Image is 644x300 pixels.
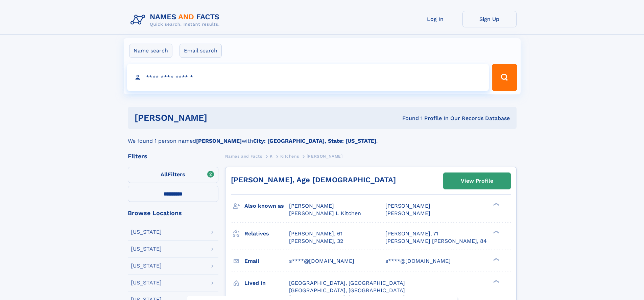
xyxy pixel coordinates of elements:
[305,115,510,122] div: Found 1 Profile In Our Records Database
[270,154,273,159] span: K
[280,152,299,160] a: Kitchens
[135,114,305,122] h1: [PERSON_NAME]
[289,280,405,286] span: [GEOGRAPHIC_DATA], [GEOGRAPHIC_DATA]
[131,280,162,285] div: [US_STATE]
[289,203,334,209] span: [PERSON_NAME]
[289,237,343,245] a: [PERSON_NAME], 32
[128,210,218,216] div: Browse Locations
[280,154,299,159] span: Kitchens
[289,230,342,237] a: [PERSON_NAME], 61
[244,228,289,239] h3: Relatives
[492,279,500,283] div: ❯
[180,44,222,58] label: Email search
[385,210,430,216] span: [PERSON_NAME]
[131,246,162,252] div: [US_STATE]
[270,152,273,160] a: K
[307,154,343,159] span: [PERSON_NAME]
[253,138,376,144] b: City: [GEOGRAPHIC_DATA], State: [US_STATE]
[492,202,500,207] div: ❯
[127,64,489,91] input: search input
[385,237,487,245] a: [PERSON_NAME] [PERSON_NAME], 84
[444,173,510,189] a: View Profile
[289,210,361,216] span: [PERSON_NAME] L Kitchen
[244,200,289,212] h3: Also known as
[231,176,396,184] a: [PERSON_NAME], Age [DEMOGRAPHIC_DATA]
[408,11,462,27] a: Log In
[131,229,162,235] div: [US_STATE]
[128,129,517,145] div: We found 1 person named with .
[225,152,262,160] a: Names and Facts
[461,173,493,189] div: View Profile
[385,203,430,209] span: [PERSON_NAME]
[129,44,172,58] label: Name search
[492,230,500,234] div: ❯
[196,138,242,144] b: [PERSON_NAME]
[128,153,218,159] div: Filters
[462,11,517,27] a: Sign Up
[244,255,289,267] h3: Email
[161,171,168,178] span: All
[385,230,438,237] a: [PERSON_NAME], 71
[128,167,218,183] label: Filters
[492,64,517,91] button: Search Button
[244,277,289,289] h3: Lived in
[289,287,405,294] span: [GEOGRAPHIC_DATA], [GEOGRAPHIC_DATA]
[492,257,500,261] div: ❯
[131,263,162,269] div: [US_STATE]
[128,11,225,29] img: Logo Names and Facts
